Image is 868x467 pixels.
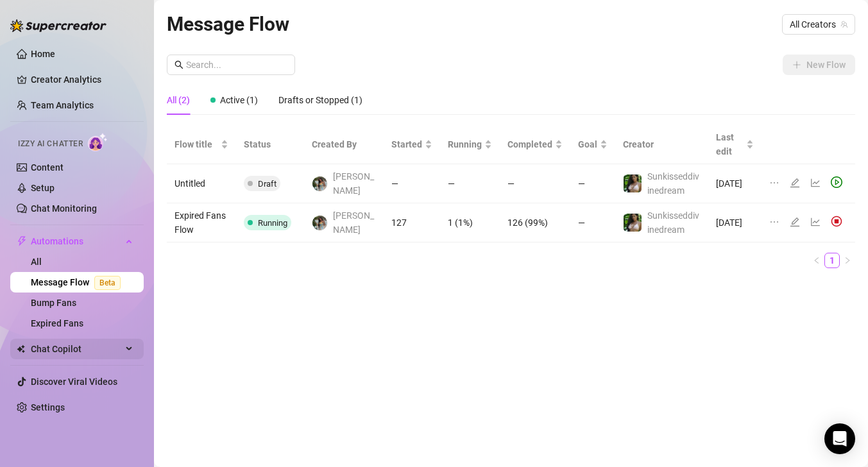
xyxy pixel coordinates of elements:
span: line-chart [810,178,821,188]
a: Setup [31,183,55,193]
span: play-circle [831,176,842,188]
span: edit [790,178,800,188]
span: [PERSON_NAME] [333,169,376,198]
a: Chat Monitoring [31,203,97,214]
td: 1 (1%) [440,203,500,242]
img: Chat Copilot [17,344,25,353]
span: Flow title [174,137,218,151]
button: right [840,253,855,268]
span: Izzy AI Chatter [18,138,83,150]
td: 126 (99%) [500,203,570,242]
img: logo-BBDzfeDw.svg [10,19,106,32]
span: Last edit [716,130,744,158]
span: ellipsis [769,178,779,188]
td: 127 [384,203,440,242]
span: All Creators [790,15,847,34]
span: team [840,21,848,28]
span: Automations [31,231,122,251]
li: 1 [824,253,840,268]
span: Running [258,218,287,228]
th: Started [384,125,440,164]
div: Open Intercom Messenger [824,423,855,454]
a: Message FlowBeta [31,277,126,287]
div: Drafts or Stopped (1) [278,93,362,107]
td: — [384,164,440,203]
span: right [844,257,851,264]
th: Completed [500,125,570,164]
img: Alliya Valentin [312,216,327,230]
span: edit [790,217,800,227]
span: [PERSON_NAME] [333,208,376,237]
span: Goal [578,137,597,151]
li: Next Page [840,253,855,268]
img: Sunkisseddivinedream [624,174,642,192]
a: Settings [31,402,65,412]
span: Running [448,137,482,151]
span: Draft [258,179,277,189]
th: Status [236,125,304,164]
a: Team Analytics [31,100,94,110]
img: Alliya Valentin [312,176,327,191]
img: Sunkisseddivinedream [624,214,642,232]
span: search [174,60,183,69]
a: Creator Analytics [31,69,133,90]
div: All (2) [167,93,190,107]
td: — [500,164,570,203]
a: Bump Fans [31,298,76,308]
th: Flow title [167,125,236,164]
th: Last edit [708,125,762,164]
span: Active (1) [220,95,258,105]
td: — [570,164,615,203]
span: Beta [94,276,121,290]
input: Search... [186,58,287,72]
th: Creator [615,125,708,164]
span: Completed [507,137,552,151]
button: New Flow [783,55,855,75]
th: Running [440,125,500,164]
td: — [570,203,615,242]
td: Expired Fans Flow [167,203,236,242]
td: [DATE] [708,203,762,242]
span: Started [391,137,422,151]
a: Home [31,49,55,59]
a: Expired Fans [31,318,83,328]
img: AI Chatter [88,133,108,151]
a: 1 [825,253,839,267]
span: ellipsis [769,217,779,227]
a: Discover Viral Videos [31,377,117,387]
th: Created By [304,125,384,164]
td: [DATE] [708,164,762,203]
article: Message Flow [167,9,289,39]
span: thunderbolt [17,236,27,246]
span: left [813,257,821,264]
th: Goal [570,125,615,164]
a: All [31,257,42,267]
span: line-chart [810,217,821,227]
td: — [440,164,500,203]
span: Sunkisseddivinedream [647,171,699,196]
span: Sunkisseddivinedream [647,210,699,235]
li: Previous Page [809,253,824,268]
a: Content [31,162,64,173]
span: Chat Copilot [31,339,122,359]
img: svg%3e [831,216,842,227]
td: Untitled [167,164,236,203]
button: left [809,253,824,268]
